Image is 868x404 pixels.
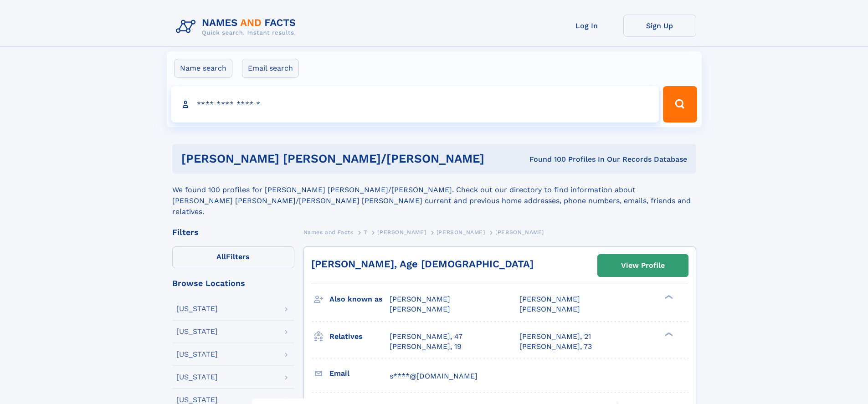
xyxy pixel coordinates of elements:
[216,252,226,261] span: All
[176,351,218,358] div: [US_STATE]
[519,295,580,303] span: [PERSON_NAME]
[171,86,659,123] input: search input
[390,305,450,313] span: [PERSON_NAME]
[329,329,390,344] h3: Relatives
[519,305,580,313] span: [PERSON_NAME]
[390,295,450,303] span: [PERSON_NAME]
[364,229,367,235] span: T
[390,342,462,352] a: [PERSON_NAME], 19
[437,229,485,235] span: [PERSON_NAME]
[519,332,591,342] a: [PERSON_NAME], 21
[172,15,303,39] img: Logo Names and Facts
[172,279,294,287] div: Browse Locations
[174,59,232,78] label: Name search
[172,174,696,217] div: We found 100 profiles for [PERSON_NAME] [PERSON_NAME]/[PERSON_NAME]. Check out our directory to f...
[364,226,367,238] a: T
[663,86,697,123] button: Search Button
[519,342,592,352] a: [PERSON_NAME], 73
[176,373,218,381] div: [US_STATE]
[176,328,218,335] div: [US_STATE]
[663,331,673,337] div: ❯
[598,255,688,276] a: View Profile
[621,255,665,276] div: View Profile
[172,228,294,236] div: Filters
[377,229,426,235] span: [PERSON_NAME]
[176,305,218,312] div: [US_STATE]
[181,153,507,164] h1: [PERSON_NAME] [PERSON_NAME]/[PERSON_NAME]
[663,294,673,300] div: ❯
[329,366,390,381] h3: Email
[550,15,623,37] a: Log In
[495,229,544,235] span: [PERSON_NAME]
[242,59,299,78] label: Email search
[377,226,426,238] a: [PERSON_NAME]
[176,396,218,404] div: [US_STATE]
[303,226,354,238] a: Names and Facts
[390,332,462,342] a: [PERSON_NAME], 47
[172,246,294,268] label: Filters
[329,291,390,307] h3: Also known as
[437,226,485,238] a: [PERSON_NAME]
[507,154,687,164] div: Found 100 Profiles In Our Records Database
[311,258,534,270] a: [PERSON_NAME], Age [DEMOGRAPHIC_DATA]
[623,15,696,37] a: Sign Up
